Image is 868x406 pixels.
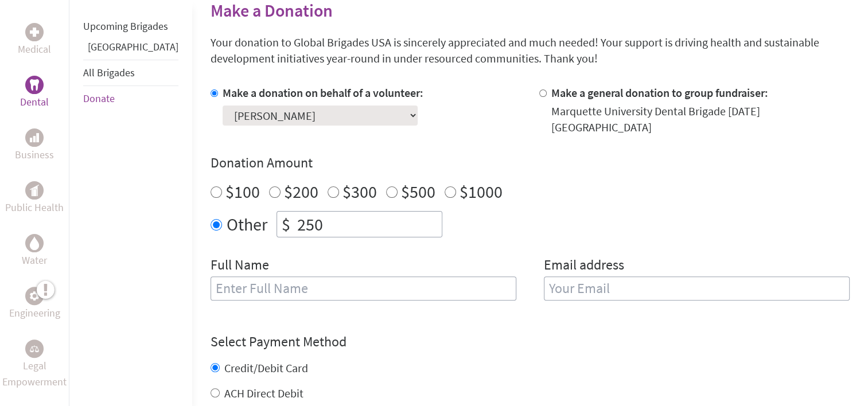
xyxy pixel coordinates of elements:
[15,147,54,163] p: Business
[25,23,44,41] div: Medical
[22,234,47,268] a: WaterWater
[295,212,442,237] input: Enter Amount
[88,40,178,53] a: [GEOGRAPHIC_DATA]
[342,181,377,202] label: $300
[18,41,51,57] p: Medical
[224,386,303,400] label: ACH Direct Debit
[5,181,64,216] a: Public HealthPublic Health
[284,181,318,202] label: $200
[211,256,269,276] label: Full Name
[225,181,260,202] label: $100
[30,345,39,352] img: Legal Empowerment
[30,133,39,142] img: Business
[25,234,44,252] div: Water
[9,287,60,321] a: EngineeringEngineering
[2,339,67,390] a: Legal EmpowermentLegal Empowerment
[18,23,51,57] a: MedicalMedical
[22,252,47,268] p: Water
[25,287,44,305] div: Engineering
[25,181,44,200] div: Public Health
[9,305,60,321] p: Engineering
[211,333,850,351] h4: Select Payment Method
[20,76,49,110] a: DentalDental
[551,103,850,135] div: Marquette University Dental Brigade [DATE] [GEOGRAPHIC_DATA]
[15,128,54,163] a: BusinessBusiness
[211,34,850,67] p: Your donation to Global Brigades USA is sincerely appreciated and much needed! Your support is dr...
[83,86,178,111] li: Donate
[83,19,168,33] a: Upcoming Brigades
[20,94,49,110] p: Dental
[83,60,178,86] li: All Brigades
[227,211,267,237] label: Other
[30,291,39,300] img: Engineering
[25,76,44,94] div: Dental
[30,185,39,196] img: Public Health
[83,92,115,105] a: Donate
[30,28,39,37] img: Medical
[83,66,135,79] a: All Brigades
[25,339,44,358] div: Legal Empowerment
[544,276,850,300] input: Your Email
[277,212,295,237] div: $
[223,85,423,100] label: Make a donation on behalf of a volunteer:
[401,181,435,202] label: $500
[211,154,850,172] h4: Donation Amount
[83,39,178,60] li: Panama
[83,14,178,39] li: Upcoming Brigades
[30,79,39,90] img: Dental
[460,181,503,202] label: $1000
[211,276,516,300] input: Enter Full Name
[25,128,44,147] div: Business
[224,361,308,375] label: Credit/Debit Card
[551,85,768,100] label: Make a general donation to group fundraiser:
[5,200,64,216] p: Public Health
[544,256,624,276] label: Email address
[30,236,39,249] img: Water
[2,358,67,390] p: Legal Empowerment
